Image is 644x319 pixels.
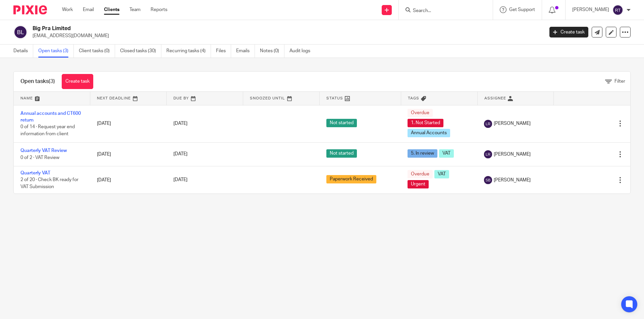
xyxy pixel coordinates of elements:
span: [PERSON_NAME] [494,151,531,158]
span: VAT [434,170,449,178]
td: [DATE] [90,142,167,166]
span: Not started [326,119,357,127]
span: Urgent [408,180,429,188]
a: Closed tasks (30) [120,45,161,58]
span: Paperwork Received [326,175,376,183]
a: Quarterly VAT Review [20,148,67,153]
span: Snoozed Until [250,96,285,100]
a: Work [62,6,73,13]
span: 2 of 20 · Check BK ready for VAT Submission [20,178,78,189]
img: svg%3E [13,25,28,39]
img: svg%3E [484,150,492,158]
a: Client tasks (0) [79,45,115,58]
a: Quarterly VAT [20,171,50,175]
a: Team [129,6,141,13]
span: 0 of 2 · VAT Review [20,155,59,160]
span: Annual Accounts [408,129,450,137]
span: [PERSON_NAME] [494,177,531,183]
span: Overdue [408,170,433,178]
a: Create task [62,74,93,89]
a: Clients [104,6,119,13]
a: Audit logs [289,45,315,58]
span: (3) [49,79,55,84]
span: 1. Not Started [408,119,443,127]
p: [EMAIL_ADDRESS][DOMAIN_NAME] [33,32,539,39]
span: 0 of 14 · Request year end information from client [20,125,75,137]
span: Status [326,96,343,100]
a: Details [13,45,33,58]
span: [DATE] [173,152,187,157]
img: svg%3E [484,120,492,128]
span: Overdue [408,109,433,117]
a: Email [83,6,94,13]
a: Create task [549,27,588,37]
p: [PERSON_NAME] [572,6,609,13]
span: Filter [614,79,625,84]
a: Reports [151,6,167,13]
span: VAT [439,149,454,158]
a: Recurring tasks (4) [166,45,211,58]
img: Pixie [13,5,47,14]
a: Open tasks (3) [38,45,74,58]
a: Annual accounts and CT600 return [20,111,81,123]
a: Files [216,45,231,58]
td: [DATE] [90,166,167,193]
span: [DATE] [173,121,187,126]
h1: Open tasks [20,78,55,85]
span: [DATE] [173,178,187,182]
td: [DATE] [90,105,167,142]
a: Emails [236,45,255,58]
h2: Big Pra Limited [33,25,438,32]
img: svg%3E [484,176,492,184]
span: Get Support [509,7,535,12]
img: svg%3E [612,5,623,15]
span: [PERSON_NAME] [494,120,531,127]
input: Search [412,8,473,14]
span: Not started [326,149,357,158]
span: 5. In review [408,149,437,158]
span: Tags [408,96,419,100]
a: Notes (0) [260,45,284,58]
